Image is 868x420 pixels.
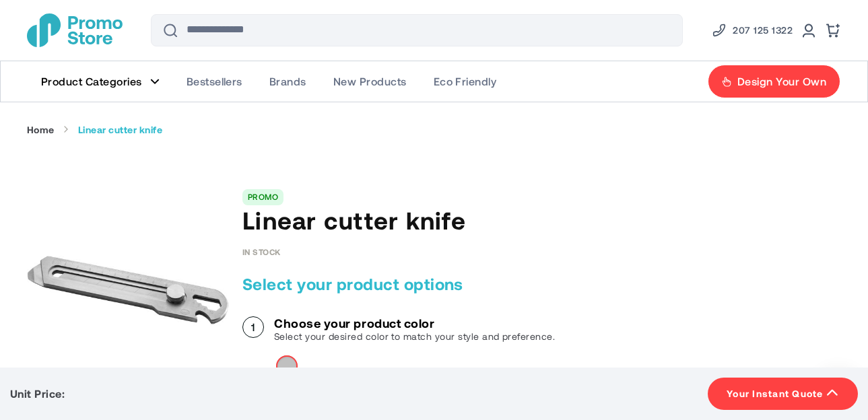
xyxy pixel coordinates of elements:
[276,355,298,377] div: Silver
[708,378,858,410] button: Your Instant Quote
[27,124,55,136] a: Home
[727,387,824,400] span: Your Instant Quote
[242,205,841,235] h1: Linear cutter knife
[242,247,281,256] div: Availability
[274,316,555,330] h3: Choose your product color
[187,75,242,88] span: Bestsellers
[269,75,306,88] span: Brands
[242,273,841,295] h2: Select your product options
[27,189,229,391] img: main product photo
[733,22,793,38] span: 207 125 1322
[242,247,281,256] span: In stock
[434,75,497,88] span: Eco Friendly
[41,75,142,88] span: Product Categories
[78,124,162,136] strong: Linear cutter knife
[711,22,793,38] a: Phone
[333,75,407,88] span: New Products
[27,13,123,47] img: Promotional Merchandise
[27,13,123,47] a: store logo
[10,387,65,400] span: Unit Price:
[248,192,278,201] a: PROMO
[737,75,826,88] span: Design Your Own
[274,330,555,343] p: Select your desired color to match your style and preference.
